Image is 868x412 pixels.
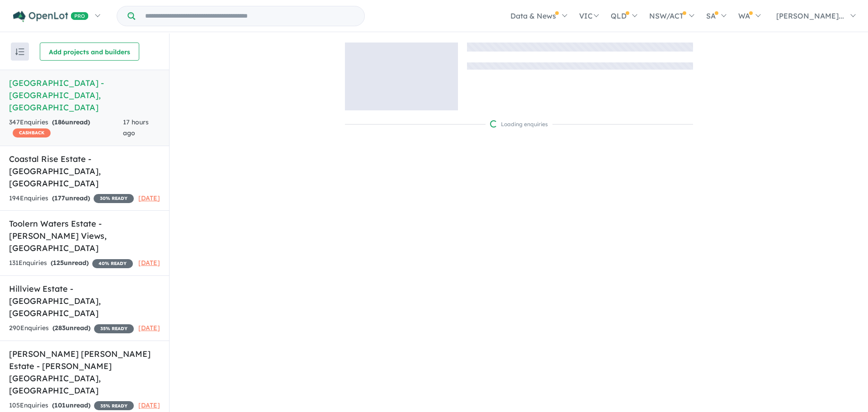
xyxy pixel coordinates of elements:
h5: Hillview Estate - [GEOGRAPHIC_DATA] , [GEOGRAPHIC_DATA] [9,283,160,319]
span: [PERSON_NAME]... [776,11,844,20]
span: 186 [54,118,65,126]
strong: ( unread) [52,324,90,332]
button: Add projects and builders [40,43,139,61]
span: 30 % READY [94,194,134,203]
strong: ( unread) [52,194,90,202]
div: 290 Enquir ies [9,323,134,334]
span: 283 [55,324,66,332]
span: 40 % READY [92,259,133,268]
div: 105 Enquir ies [9,400,134,411]
span: 125 [53,259,64,267]
h5: [GEOGRAPHIC_DATA] - [GEOGRAPHIC_DATA] , [GEOGRAPHIC_DATA] [9,77,160,114]
span: 35 % READY [94,324,134,333]
span: 101 [54,401,66,409]
div: 194 Enquir ies [9,193,134,204]
span: [DATE] [138,194,160,202]
span: 177 [54,194,65,202]
strong: ( unread) [52,118,90,126]
input: Try estate name, suburb, builder or developer [137,6,363,26]
strong: ( unread) [51,259,89,267]
div: Loading enquiries [490,120,548,129]
img: sort.svg [15,48,24,55]
div: 131 Enquir ies [9,258,133,269]
div: 347 Enquir ies [9,117,123,139]
h5: [PERSON_NAME] [PERSON_NAME] Estate - [PERSON_NAME][GEOGRAPHIC_DATA] , [GEOGRAPHIC_DATA] [9,348,160,397]
h5: Toolern Waters Estate - [PERSON_NAME] Views , [GEOGRAPHIC_DATA] [9,218,160,254]
span: [DATE] [138,259,160,267]
strong: ( unread) [52,401,90,409]
span: [DATE] [138,324,160,332]
img: Openlot PRO Logo White [13,11,89,22]
h5: Coastal Rise Estate - [GEOGRAPHIC_DATA] , [GEOGRAPHIC_DATA] [9,153,160,189]
span: [DATE] [138,401,160,409]
span: CASHBACK [13,128,51,137]
span: 35 % READY [94,401,134,410]
span: 17 hours ago [123,118,149,137]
